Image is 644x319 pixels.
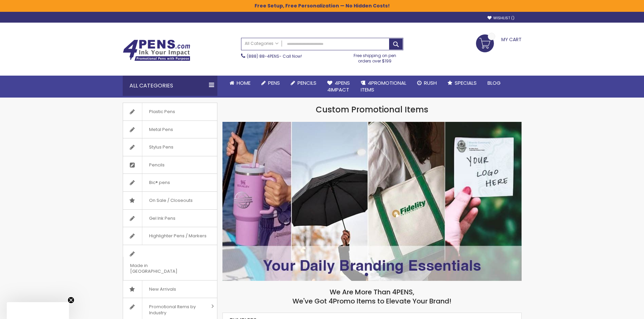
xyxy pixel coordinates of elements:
[355,76,412,98] a: 4PROMOTIONALITEMS
[268,79,280,86] span: Pens
[142,174,177,191] span: Bic® pens
[123,210,217,227] a: Gel Ink Pens
[322,76,355,98] a: 4Pens4impact
[424,79,437,86] span: Rush
[142,121,180,138] span: Metal Pens
[224,76,256,90] a: Home
[412,76,442,90] a: Rush
[7,302,69,319] div: Close teaser
[123,174,217,191] a: Bic® pens
[222,122,522,281] img: /
[237,79,251,86] span: Home
[247,53,302,59] span: - Call Now!
[285,76,322,90] a: Pencils
[222,288,522,306] h2: We Are More Than 4PENS, We've Got 4Promo Items to Elevate Your Brand!
[123,257,200,280] span: Made in [GEOGRAPHIC_DATA]
[327,79,350,93] span: 4Pens 4impact
[142,138,180,156] span: Stylus Pens
[442,76,482,90] a: Specials
[222,104,522,115] h1: Custom Promotional Items
[347,50,403,64] div: Free shipping on pen orders over $199
[123,156,217,174] a: Pencils
[142,281,183,298] span: New Arrivals
[245,41,279,46] span: All Categories
[247,53,279,59] a: (888) 88-4PENS
[123,138,217,156] a: Stylus Pens
[241,38,282,49] a: All Categories
[123,39,190,61] img: 4Pens Custom Pens and Promotional Products
[256,76,285,90] a: Pens
[123,103,217,121] a: Plastic Pens
[123,227,217,245] a: Highlighter Pens / Markers
[123,245,217,280] a: Made in [GEOGRAPHIC_DATA]
[142,192,199,209] span: On Sale / Closeouts
[142,227,213,245] span: Highlighter Pens / Markers
[142,210,182,227] span: Gel Ink Pens
[123,281,217,298] a: New Arrivals
[297,79,316,86] span: Pencils
[142,103,182,121] span: Plastic Pens
[361,79,406,93] span: 4PROMOTIONAL ITEMS
[142,156,171,174] span: Pencils
[487,79,501,86] span: Blog
[482,76,506,90] a: Blog
[455,79,477,86] span: Specials
[123,192,217,209] a: On Sale / Closeouts
[123,76,217,96] div: All Categories
[68,297,74,303] button: Close teaser
[123,121,217,138] a: Metal Pens
[487,16,515,21] a: Wishlist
